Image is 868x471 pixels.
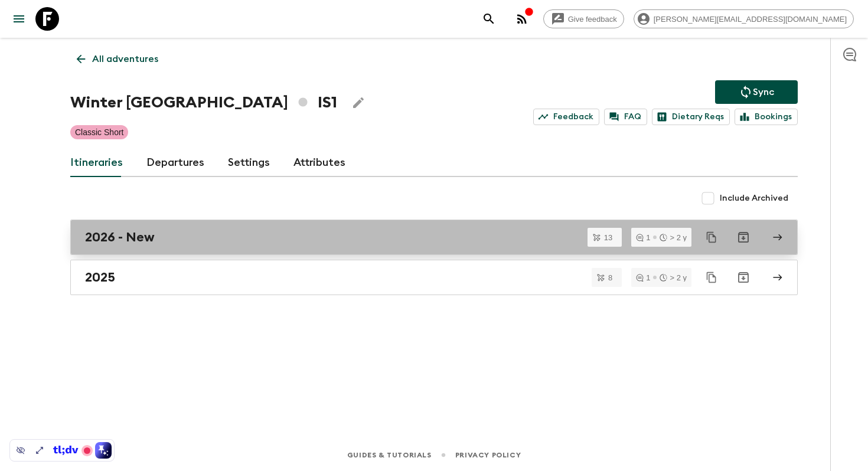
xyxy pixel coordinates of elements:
h2: 2026 - New [85,230,155,245]
a: Itineraries [70,149,123,177]
button: Archive [732,225,755,249]
a: FAQ [604,109,647,125]
p: Sync [753,85,774,99]
a: Bookings [735,109,798,125]
p: Classic Short [75,126,123,138]
a: Guides & Tutorials [347,449,432,462]
span: Include Archived [720,192,788,204]
div: > 2 y [660,274,687,282]
div: [PERSON_NAME][EMAIL_ADDRESS][DOMAIN_NAME] [634,9,854,28]
a: Feedback [533,109,599,125]
div: 1 [636,274,650,282]
span: 8 [601,274,619,282]
button: Sync adventure departures to the booking engine [715,80,798,104]
a: Settings [228,149,270,177]
h1: Winter [GEOGRAPHIC_DATA] IS1 [70,91,337,115]
a: Privacy Policy [455,449,521,462]
button: Duplicate [701,227,722,248]
a: Dietary Reqs [652,109,730,125]
button: Edit Adventure Title [347,91,370,115]
h2: 2025 [85,270,115,285]
a: Departures [146,149,204,177]
a: Attributes [293,149,345,177]
a: 2025 [70,260,798,295]
div: 1 [636,234,650,241]
a: 2026 - New [70,220,798,255]
span: [PERSON_NAME][EMAIL_ADDRESS][DOMAIN_NAME] [647,15,853,24]
span: Give feedback [562,15,624,24]
span: 13 [597,234,619,241]
a: All adventures [70,47,165,71]
button: Archive [732,266,755,289]
button: Duplicate [701,267,722,288]
div: > 2 y [660,234,687,241]
button: search adventures [477,7,501,31]
p: All adventures [92,52,158,66]
button: menu [7,7,31,31]
a: Give feedback [543,9,624,28]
